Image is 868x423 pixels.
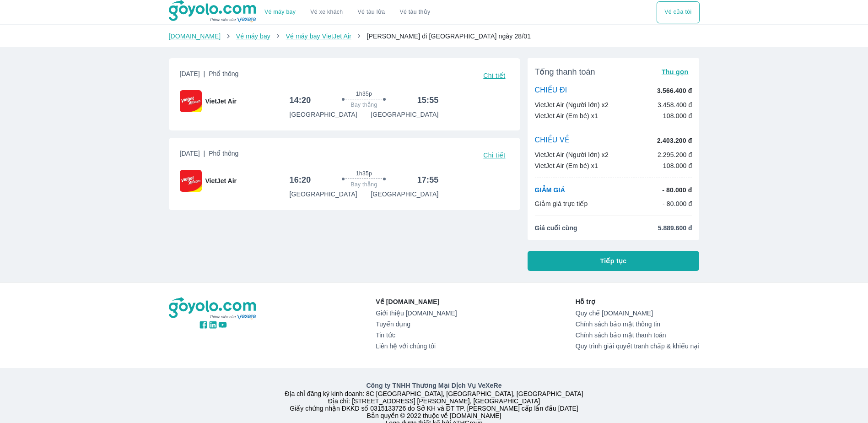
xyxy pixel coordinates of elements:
a: Vé tàu lửa [350,1,393,23]
span: 1h35p [356,90,372,98]
nav: breadcrumb [169,32,700,41]
span: Tiếp tục [600,256,627,266]
p: 2.295.200 đ [658,150,692,159]
a: Tin tức [376,331,457,339]
p: VietJet Air (Em bé) x1 [535,111,598,120]
button: Chi tiết [480,69,509,82]
span: 5.889.600 đ [658,223,692,233]
p: [GEOGRAPHIC_DATA] [371,190,438,199]
p: 3.566.400 đ [657,86,692,95]
p: CHIỀU VỀ [535,136,570,146]
p: [GEOGRAPHIC_DATA] [289,190,357,199]
span: [DATE] [180,149,239,162]
p: GIẢM GIÁ [535,185,565,195]
a: Vé máy bay [236,33,270,40]
p: [GEOGRAPHIC_DATA] [371,110,438,119]
span: Bay thẳng [351,181,377,188]
p: Về [DOMAIN_NAME] [376,297,457,306]
span: Bay thẳng [351,101,377,108]
a: Giới thiệu [DOMAIN_NAME] [376,309,457,317]
p: Giảm giá trực tiếp [535,199,588,208]
a: Liên hệ với chúng tôi [376,342,457,350]
span: Phổ thông [209,150,238,157]
span: Giá cuối cùng [535,223,577,233]
h6: 17:55 [417,174,439,185]
button: Vé tàu thủy [392,1,437,23]
p: Hỗ trợ [576,297,700,306]
a: Vé xe khách [310,9,343,16]
span: VietJet Air [205,176,237,185]
p: 2.403.200 đ [657,136,692,145]
a: Chính sách bảo mật thông tin [576,320,700,328]
span: Tổng thanh toán [535,66,595,77]
span: [DATE] [180,69,239,82]
a: Tuyển dụng [376,320,457,328]
a: Vé máy bay VietJet Air [286,33,351,40]
span: Chi tiết [483,152,505,159]
button: Thu gọn [658,65,692,78]
a: [DOMAIN_NAME] [169,33,221,40]
span: Chi tiết [483,72,505,79]
a: Quy trình giải quyết tranh chấp & khiếu nại [576,342,700,350]
span: | [204,70,205,77]
span: | [204,150,205,157]
a: Chính sách bảo mật thanh toán [576,331,700,339]
div: choose transportation mode [257,1,437,23]
span: [PERSON_NAME] đi [GEOGRAPHIC_DATA] ngày 28/01 [367,33,531,40]
a: Vé máy bay [264,9,296,16]
p: VietJet Air (Em bé) x1 [535,161,598,170]
p: Công ty TNHH Thương Mại Dịch Vụ VeXeRe [171,381,698,390]
span: Phổ thông [209,70,238,77]
button: Vé của tôi [657,1,699,23]
h6: 16:20 [289,174,311,185]
h6: 14:20 [289,95,311,106]
button: Chi tiết [480,149,509,162]
p: VietJet Air (Người lớn) x2 [535,150,609,159]
p: [GEOGRAPHIC_DATA] [289,110,357,119]
p: - 80.000 đ [663,199,692,208]
p: VietJet Air (Người lớn) x2 [535,100,609,109]
img: logo [169,297,258,320]
p: CHIỀU ĐI [535,86,567,96]
span: VietJet Air [205,97,237,106]
button: Tiếp tục [528,251,700,271]
span: Thu gọn [662,68,689,76]
a: Quy chế [DOMAIN_NAME] [576,309,700,317]
h6: 15:55 [417,95,439,106]
div: choose transportation mode [657,1,699,23]
p: 108.000 đ [663,111,692,120]
p: 108.000 đ [663,161,692,170]
p: 3.458.400 đ [658,100,692,109]
span: 1h35p [356,170,372,177]
p: - 80.000 đ [662,185,692,195]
